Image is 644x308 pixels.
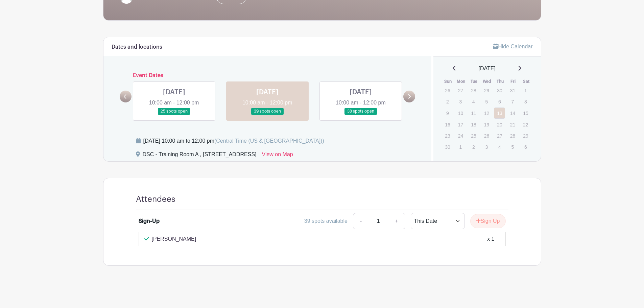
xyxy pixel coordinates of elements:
[442,119,453,130] p: 16
[455,85,466,96] p: 27
[388,213,405,229] a: +
[442,108,453,118] p: 9
[481,85,492,96] p: 29
[507,131,518,141] p: 28
[507,108,518,118] p: 14
[507,85,518,96] p: 31
[487,235,494,243] div: x 1
[494,96,505,107] p: 6
[455,142,466,152] p: 1
[455,78,468,85] th: Mon
[481,131,492,141] p: 26
[520,119,531,130] p: 22
[304,217,348,225] div: 39 spots available
[468,85,479,96] p: 28
[507,142,518,152] p: 5
[442,85,453,96] p: 26
[494,108,505,119] a: 13
[442,96,453,107] p: 2
[455,108,466,118] p: 10
[520,108,531,118] p: 15
[139,217,160,225] div: Sign-Up
[494,142,505,152] p: 4
[468,119,479,130] p: 18
[507,119,518,130] p: 21
[455,131,466,141] p: 24
[494,78,507,85] th: Thu
[507,78,520,85] th: Fri
[112,44,162,50] h6: Dates and locations
[481,142,492,152] p: 3
[520,85,531,96] p: 1
[468,78,481,85] th: Tue
[143,137,324,145] div: [DATE] 10:00 am to 12:00 pm
[507,96,518,107] p: 7
[468,108,479,118] p: 11
[481,119,492,130] p: 19
[520,131,531,141] p: 29
[214,138,324,144] span: (Central Time (US & [GEOGRAPHIC_DATA]))
[468,96,479,107] p: 4
[143,150,257,161] div: DSC - Training Room A , [STREET_ADDRESS]
[455,119,466,130] p: 17
[494,131,505,141] p: 27
[442,78,455,85] th: Sun
[262,150,293,161] a: View on Map
[455,96,466,107] p: 3
[442,131,453,141] p: 23
[468,142,479,152] p: 2
[481,96,492,107] p: 5
[520,96,531,107] p: 8
[520,142,531,152] p: 6
[442,142,453,152] p: 30
[494,85,505,96] p: 30
[132,72,404,79] h6: Event Dates
[468,131,479,141] p: 25
[470,214,506,228] button: Sign Up
[481,78,494,85] th: Wed
[136,194,175,204] h4: Attendees
[520,78,533,85] th: Sat
[481,108,492,118] p: 12
[152,235,196,243] p: [PERSON_NAME]
[493,44,532,49] a: Hide Calendar
[479,65,496,73] span: [DATE]
[494,119,505,130] p: 20
[353,213,368,229] a: -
